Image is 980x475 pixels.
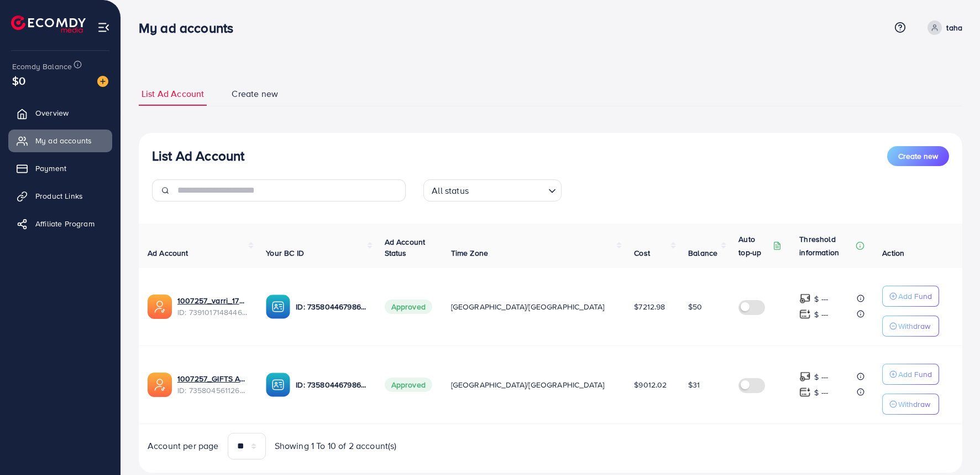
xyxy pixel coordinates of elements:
[898,319,930,333] p: Withdraw
[882,394,939,415] button: Withdraw
[8,213,112,235] a: Affiliate Program
[142,87,204,100] span: List Ad Account
[177,373,248,396] div: <span class='underline'>1007257_GIFTS ADS_1713178508862</span></br>7358045611263918081
[275,440,397,452] span: Showing 1 To 10 of 2 account(s)
[177,295,248,318] div: <span class='underline'>1007257_varri_1720855285387</span></br>7391017148446998544
[35,107,69,118] span: Overview
[738,233,771,259] p: Auto top-up
[799,233,853,259] p: Threshold information
[898,151,938,162] span: Create new
[887,146,949,166] button: Create new
[946,21,962,34] p: taha
[8,102,112,124] a: Overview
[814,292,828,306] p: $ ---
[799,386,811,398] img: top-up amount
[148,295,172,319] img: ic-ads-acc.e4c84228.svg
[898,290,932,303] p: Add Fund
[634,301,665,312] span: $7212.98
[688,379,700,390] span: $31
[139,20,242,36] h3: My ad accounts
[152,148,244,164] h3: List Ad Account
[933,425,972,467] iframe: Chat
[266,373,290,397] img: ic-ba-acc.ded83a64.svg
[35,218,95,229] span: Affiliate Program
[472,180,544,199] input: Search for option
[8,130,112,152] a: My ad accounts
[12,73,25,89] span: $0
[799,308,811,320] img: top-up amount
[296,300,366,313] p: ID: 7358044679864254480
[35,135,92,146] span: My ad accounts
[97,76,108,87] img: image
[451,379,605,390] span: [GEOGRAPHIC_DATA]/[GEOGRAPHIC_DATA]
[882,364,939,385] button: Add Fund
[898,397,930,411] p: Withdraw
[177,373,248,384] a: 1007257_GIFTS ADS_1713178508862
[385,378,432,392] span: Approved
[266,295,290,319] img: ic-ba-acc.ded83a64.svg
[97,21,110,34] img: menu
[423,179,562,202] div: Search for option
[814,386,828,399] p: $ ---
[177,307,248,318] span: ID: 7391017148446998544
[688,301,702,312] span: $50
[11,16,86,33] img: logo
[148,440,219,452] span: Account per page
[177,295,248,306] a: 1007257_varri_1720855285387
[451,301,605,312] span: [GEOGRAPHIC_DATA]/[GEOGRAPHIC_DATA]
[385,236,426,259] span: Ad Account Status
[385,300,432,314] span: Approved
[232,87,278,100] span: Create new
[923,20,962,35] a: taha
[634,247,650,259] span: Cost
[12,61,72,72] span: Ecomdy Balance
[8,157,112,179] a: Payment
[35,163,66,174] span: Payment
[429,183,471,199] span: All status
[898,368,932,381] p: Add Fund
[296,378,366,391] p: ID: 7358044679864254480
[8,185,112,207] a: Product Links
[634,379,667,390] span: $9012.02
[177,385,248,396] span: ID: 7358045611263918081
[882,247,904,259] span: Action
[148,373,172,397] img: ic-ads-acc.e4c84228.svg
[814,308,828,321] p: $ ---
[35,190,83,202] span: Product Links
[266,247,304,259] span: Your BC ID
[688,247,717,259] span: Balance
[814,370,828,384] p: $ ---
[148,247,188,259] span: Ad Account
[882,286,939,307] button: Add Fund
[799,371,811,383] img: top-up amount
[799,293,811,304] img: top-up amount
[882,316,939,337] button: Withdraw
[451,247,488,259] span: Time Zone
